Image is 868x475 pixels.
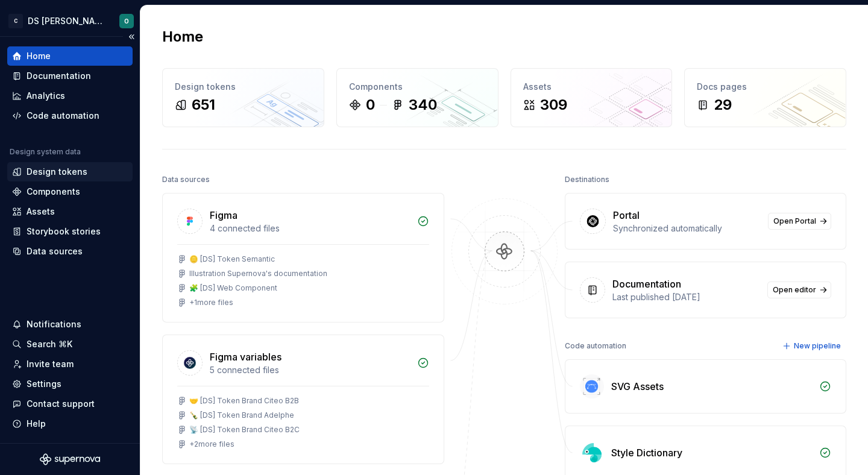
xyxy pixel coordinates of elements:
[7,202,133,221] a: Assets
[773,285,816,295] span: Open editor
[189,298,233,307] div: + 1 more files
[611,445,682,460] div: Style Dictionary
[7,162,133,181] a: Design tokens
[189,269,327,278] div: Illustration Supernova's documentation
[27,418,46,430] div: Help
[210,208,237,222] div: Figma
[162,27,203,46] h2: Home
[162,68,324,127] a: Design tokens651
[27,90,65,102] div: Analytics
[27,110,99,122] div: Code automation
[612,277,681,291] div: Documentation
[27,338,72,350] div: Search ⌘K
[540,95,567,115] div: 309
[27,378,61,390] div: Settings
[612,291,761,303] div: Last published [DATE]
[7,86,133,105] a: Analytics
[7,394,133,414] button: Contact support
[7,354,133,374] a: Invite team
[7,222,133,241] a: Storybook stories
[210,350,281,364] div: Figma variables
[349,81,486,93] div: Components
[189,396,299,406] div: 🤝 [DS] Token Brand Citeo B2B
[27,70,91,82] div: Documentation
[714,95,732,115] div: 29
[7,374,133,394] a: Settings
[8,14,23,28] div: C
[7,414,133,433] button: Help
[189,283,277,293] div: 🧩 [DS] Web Component
[210,222,410,234] div: 4 connected files
[7,46,133,66] a: Home
[27,166,87,178] div: Design tokens
[613,222,761,234] div: Synchronized automatically
[613,208,640,222] div: Portal
[189,254,275,264] div: 🪙 [DS] Token Semantic
[27,206,55,218] div: Assets
[768,213,831,230] a: Open Portal
[511,68,673,127] a: Assets309
[773,216,816,226] span: Open Portal
[162,335,444,464] a: Figma variables5 connected files🤝 [DS] Token Brand Citeo B2B🍾 [DS] Token Brand Adelphe📡 [DS] Toke...
[779,338,846,354] button: New pipeline
[10,147,81,157] div: Design system data
[192,95,215,115] div: 651
[366,95,375,115] div: 0
[27,318,81,330] div: Notifications
[162,171,210,188] div: Data sources
[2,8,137,34] button: CDS [PERSON_NAME]O
[794,341,841,351] span: New pipeline
[189,425,300,435] div: 📡 [DS] Token Brand Citeo B2C
[27,186,80,198] div: Components
[409,95,437,115] div: 340
[27,358,74,370] div: Invite team
[27,245,83,257] div: Data sources
[684,68,846,127] a: Docs pages29
[124,16,129,26] div: O
[27,398,95,410] div: Contact support
[27,225,101,237] div: Storybook stories
[40,453,100,465] svg: Supernova Logo
[523,81,660,93] div: Assets
[162,193,444,322] a: Figma4 connected files🪙 [DS] Token SemanticIllustration Supernova's documentation🧩 [DS] Web Compo...
[7,182,133,201] a: Components
[7,66,133,86] a: Documentation
[611,379,664,394] div: SVG Assets
[336,68,498,127] a: Components0340
[28,15,105,27] div: DS [PERSON_NAME]
[697,81,834,93] div: Docs pages
[189,411,294,420] div: 🍾 [DS] Token Brand Adelphe
[7,315,133,334] button: Notifications
[123,28,140,45] button: Collapse sidebar
[565,338,626,354] div: Code automation
[175,81,312,93] div: Design tokens
[210,364,410,376] div: 5 connected files
[7,106,133,125] a: Code automation
[767,282,831,298] a: Open editor
[7,335,133,354] button: Search ⌘K
[189,439,234,449] div: + 2 more files
[27,50,51,62] div: Home
[565,171,609,188] div: Destinations
[7,242,133,261] a: Data sources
